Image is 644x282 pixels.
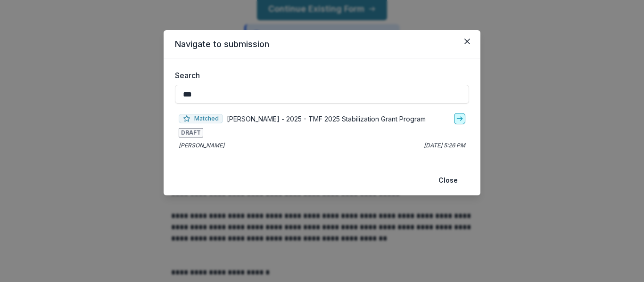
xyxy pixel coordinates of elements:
a: go-to [454,113,465,124]
label: Search [175,70,463,81]
header: Navigate to submission [164,30,480,58]
button: Close [460,34,475,49]
p: [PERSON_NAME] - 2025 - TMF 2025 Stabilization Grant Program [227,114,426,124]
span: DRAFT [179,128,203,137]
button: Close [433,173,463,188]
p: [DATE] 5:26 PM [424,141,465,150]
span: Matched [179,114,223,123]
p: [PERSON_NAME] [179,141,224,150]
